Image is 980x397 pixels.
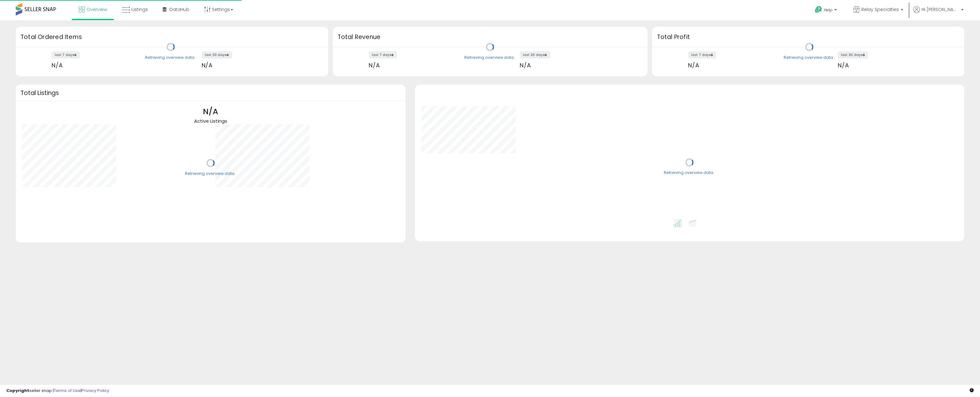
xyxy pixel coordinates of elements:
span: Listings [132,6,148,13]
i: Get Help [815,6,822,14]
span: Overview [87,6,107,13]
div: Retrieving overview data.. [185,171,236,176]
div: Retrieving overview data.. [145,55,196,60]
a: Hi [PERSON_NAME] [913,6,964,20]
span: DataHub [170,6,189,13]
div: Retrieving overview data.. [464,55,516,60]
span: Hi [PERSON_NAME] [921,6,959,13]
span: Help [824,7,832,13]
div: Retrieving overview data.. [784,55,835,60]
span: Relay Specialties [861,6,899,13]
a: Help [810,1,843,20]
div: Retrieving overview data.. [664,170,715,176]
